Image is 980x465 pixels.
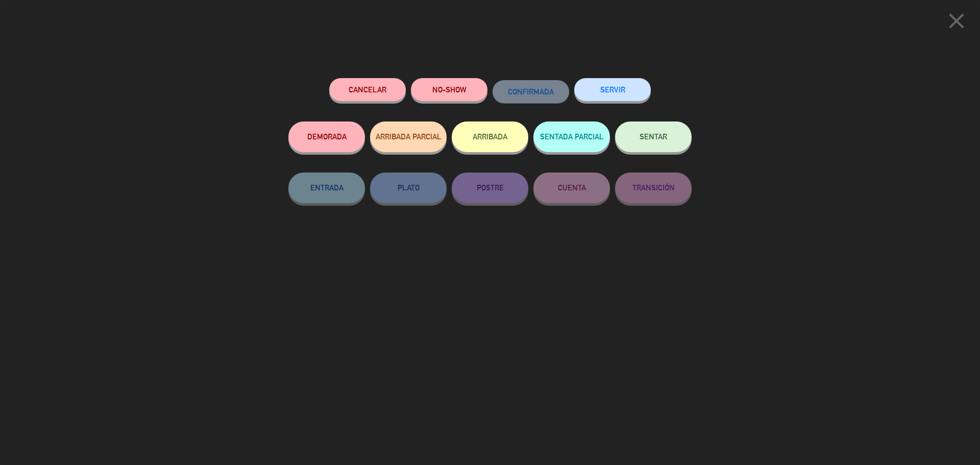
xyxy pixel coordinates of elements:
span: CONFIRMADA [508,87,554,96]
button: CUENTA [533,173,610,203]
button: CONFIRMADA [493,80,569,103]
i: close [944,8,969,34]
button: TRANSICIÓN [615,173,692,203]
button: SENTAR [615,121,692,152]
button: POSTRE [452,173,528,203]
button: ARRIBADA PARCIAL [370,121,447,152]
button: ARRIBADA [452,121,528,152]
button: close [941,8,972,38]
button: Cancelar [329,78,406,101]
span: SENTAR [640,132,667,141]
button: NO-SHOW [411,78,487,101]
button: ENTRADA [288,173,365,203]
span: ARRIBADA PARCIAL [376,132,442,141]
button: SENTADA PARCIAL [533,121,610,152]
button: PLATO [370,173,447,203]
button: DEMORADA [288,121,365,152]
button: SERVIR [574,78,651,101]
